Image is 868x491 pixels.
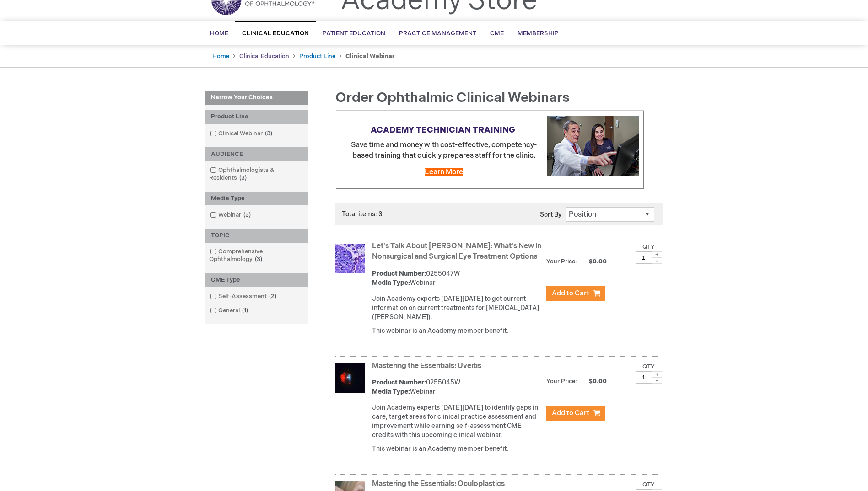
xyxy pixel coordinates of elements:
[208,129,276,138] a: Clinical Webinar3
[636,251,652,264] input: Qty
[212,53,229,60] a: Home
[372,326,542,336] p: This webinar is an Academy member benefit.
[578,378,608,385] span: $0.00
[372,279,410,287] strong: Media Type:
[372,480,505,488] a: Mastering the Essentials: Oculoplastics
[323,30,385,37] span: Patient Education
[205,273,308,287] div: CME Type
[546,258,577,265] strong: Your Price:
[546,286,605,301] button: Add to Cart
[490,30,504,37] span: CME
[546,406,605,421] button: Add to Cart
[242,30,309,37] span: Clinical Education
[208,166,306,182] a: Ophthalmologists & Residents3
[372,270,426,278] strong: Product Number:
[210,30,228,37] span: Home
[205,192,308,206] div: Media Type
[578,258,608,265] span: $0.00
[208,211,254,219] a: Webinar3
[267,293,279,300] span: 2
[208,247,306,264] a: Comprehensive Ophthalmology3
[345,53,394,60] strong: Clinical Webinar
[205,110,308,124] div: Product Line
[372,403,542,440] p: Join Academy experts [DATE][DATE] to identify gaps in care, target areas for clinical practice as...
[239,53,289,60] a: Clinical Education
[372,379,426,386] strong: Product Number:
[372,378,542,396] div: 0255045W Webinar
[518,30,559,37] span: Membership
[263,130,275,137] span: 3
[372,362,481,370] a: Mastering the Essentials: Uveitis
[299,53,335,60] a: Product Line
[642,243,655,251] label: Qty
[372,444,542,454] p: This webinar is an Academy member benefit.
[205,147,308,161] div: AUDIENCE
[342,210,383,218] span: Total items: 3
[241,211,253,219] span: 3
[335,363,365,393] img: Mastering the Essentials: Uveitis
[546,378,577,385] strong: Your Price:
[399,30,476,37] span: Practice Management
[540,211,561,219] label: Sort By
[253,256,264,263] span: 3
[642,481,655,488] label: Qty
[636,371,652,384] input: Qty
[547,116,639,176] img: Explore cost-effective Academy technician training programs
[372,269,542,288] div: 0255047W Webinar
[208,292,280,301] a: Self-Assessment2
[335,244,365,273] img: Let's Talk About TED: What's New in Nonsurgical and Surgical Eye Treatment Options
[208,306,252,315] a: General1
[642,363,655,370] label: Qty
[205,229,308,243] div: TOPIC
[425,168,463,176] a: Learn More
[372,388,410,395] strong: Media Type:
[372,242,541,261] a: Let's Talk About [PERSON_NAME]: What's New in Nonsurgical and Surgical Eye Treatment Options
[335,90,570,106] span: Order Ophthalmic Clinical Webinars
[372,294,542,322] p: Join Academy experts [DATE][DATE] to get current information on current treatments for [MEDICAL_D...
[341,140,639,161] p: Save time and money with cost-effective, competency-based training that quickly prepares staff fo...
[552,409,589,417] span: Add to Cart
[240,307,250,314] span: 1
[552,289,589,298] span: Add to Cart
[205,91,308,105] strong: Narrow Your Choices
[371,125,515,135] strong: ACADEMY TECHNICIAN TRAINING
[237,174,249,181] span: 3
